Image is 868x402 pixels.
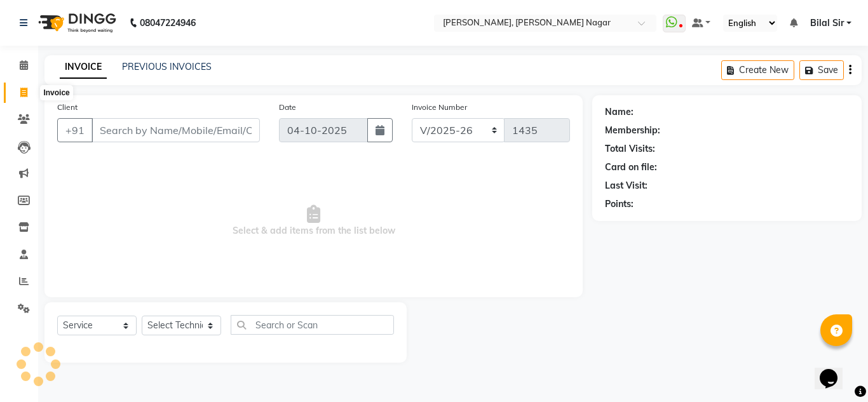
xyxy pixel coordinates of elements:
span: Select & add items from the list below [57,157,570,285]
div: Name: [605,105,634,119]
input: Search by Name/Mobile/Email/Code [92,118,260,142]
a: INVOICE [60,56,107,79]
button: Create New [721,60,794,80]
div: Invoice [40,85,72,100]
div: Total Visits: [605,142,655,156]
img: logo [32,5,119,41]
b: 08047224946 [140,5,196,41]
input: Search or Scan [231,315,394,335]
div: Card on file: [605,161,657,174]
div: Last Visit: [605,179,648,192]
button: +91 [57,118,93,142]
div: Points: [605,198,634,211]
a: PREVIOUS INVOICES [122,61,212,72]
span: Bilal Sir [810,17,844,30]
label: Invoice Number [412,102,467,113]
iframe: chat widget [815,351,855,389]
label: Client [57,102,78,113]
div: Membership: [605,124,660,137]
button: Save [799,60,844,80]
label: Date [279,102,296,113]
